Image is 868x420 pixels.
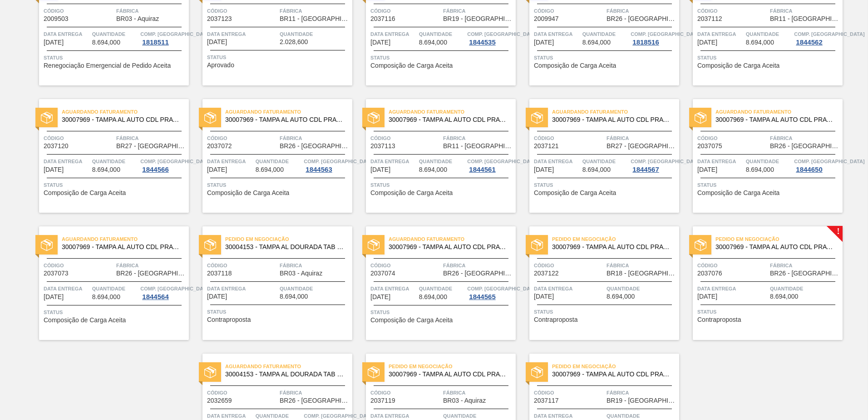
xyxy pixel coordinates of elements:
[697,6,768,15] span: Código
[389,235,516,244] span: Aguardando Faturamento
[697,143,722,150] span: 2037075
[207,180,350,190] span: Status
[207,397,232,404] span: 2032659
[534,53,677,62] span: Status
[280,388,350,397] span: Fábrica
[443,270,513,277] span: BR26 - Uberlândia
[304,157,374,166] span: Comp. Carga
[552,116,672,123] span: 30007969 - TAMPA AL AUTO CDL PRATA CANPACK
[467,166,497,173] div: 1844561
[44,6,114,15] span: Código
[370,53,513,62] span: Status
[534,316,578,323] span: Contraproposta
[280,284,350,293] span: Quantidade
[204,112,216,124] img: status
[770,143,840,150] span: BR26 - Uberlândia
[607,293,635,300] span: 8.694,000
[140,157,211,166] span: Comp. Carga
[207,293,227,300] span: 03/10/2025
[516,99,679,213] a: statusAguardando Faturamento30007969 - TAMPA AL AUTO CDL PRATA CANPACKCódigo2037121FábricaBR27 - ...
[370,143,395,150] span: 2037113
[44,190,126,196] span: Composição de Carga Aceita
[679,99,843,213] a: statusAguardando Faturamento30007969 - TAMPA AL AUTO CDL PRATA CANPACKCódigo2037075FábricaBR26 - ...
[225,235,352,244] span: Pedido em Negociação
[140,293,170,300] div: 1844564
[207,270,232,277] span: 2037118
[41,239,53,251] img: status
[44,317,126,324] span: Composição de Carga Aceita
[419,294,447,300] span: 8.694,000
[443,15,513,22] span: BR19 - Nova Rio
[467,30,513,46] a: Comp. [GEOGRAPHIC_DATA]1844535
[697,261,768,270] span: Código
[352,99,516,213] a: statusAguardando Faturamento30007969 - TAMPA AL AUTO CDL PRATA CANPACKCódigo2037113FábricaBR11 - ...
[370,284,417,293] span: Data entrega
[44,157,90,166] span: Data entrega
[44,294,64,300] span: 03/10/2025
[207,166,227,173] span: 01/10/2025
[631,39,661,46] div: 1818516
[443,6,513,15] span: Fábrica
[352,226,516,340] a: statusAguardando Faturamento30007969 - TAMPA AL AUTO CDL PRATA CANPACKCódigo2037074FábricaBR26 - ...
[607,15,677,22] span: BR26 - Uberlândia
[370,270,395,277] span: 2037074
[207,284,277,293] span: Data entrega
[582,157,629,166] span: Quantidade
[419,166,447,173] span: 8.694,000
[207,39,227,45] span: 29/09/2025
[370,190,453,196] span: Composição de Carga Aceita
[631,157,677,173] a: Comp. [GEOGRAPHIC_DATA]1844567
[370,388,441,397] span: Código
[770,284,840,293] span: Quantidade
[189,226,352,340] a: statusPedido em Negociação30004153 - TAMPA AL DOURADA TAB DOURADO CDL CANPACKCódigo2037118Fábrica...
[607,134,677,143] span: Fábrica
[534,190,616,196] span: Composição de Carga Aceita
[631,30,701,39] span: Comp. Carga
[389,116,508,123] span: 30007969 - TAMPA AL AUTO CDL PRATA CANPACK
[44,134,114,143] span: Código
[534,134,604,143] span: Código
[534,6,604,15] span: Código
[794,157,864,166] span: Comp. Carga
[207,261,277,270] span: Código
[44,284,90,293] span: Data entrega
[534,143,559,150] span: 2037121
[534,157,580,166] span: Data entrega
[389,107,516,116] span: Aguardando Faturamento
[697,166,717,173] span: 02/10/2025
[207,388,277,397] span: Código
[697,30,744,39] span: Data entrega
[443,261,513,270] span: Fábrica
[534,293,554,300] span: 04/10/2025
[697,157,744,166] span: Data entrega
[419,284,465,293] span: Quantidade
[697,39,717,46] span: 30/09/2025
[370,308,513,317] span: Status
[62,116,182,123] span: 30007969 - TAMPA AL AUTO CDL PRATA CANPACK
[467,157,513,173] a: Comp. [GEOGRAPHIC_DATA]1844561
[534,388,604,397] span: Código
[92,166,120,173] span: 8.694,000
[116,143,187,150] span: BR27 - Nova Minas
[207,316,251,323] span: Contraproposta
[92,39,120,46] span: 8.694,000
[534,62,616,69] span: Composição de Carga Aceita
[44,39,64,46] span: 29/09/2025
[225,371,345,378] span: 30004153 - TAMPA AL DOURADA TAB DOURADO CDL CANPACK
[389,244,508,250] span: 30007969 - TAMPA AL AUTO CDL PRATA CANPACK
[607,397,677,404] span: BR19 - Nova Rio
[207,143,232,150] span: 2037072
[370,261,441,270] span: Código
[370,166,390,173] span: 01/10/2025
[467,284,513,300] a: Comp. [GEOGRAPHIC_DATA]1844565
[607,270,677,277] span: BR18 - Pernambuco
[368,366,380,378] img: status
[631,157,701,166] span: Comp. Carga
[207,30,277,39] span: Data entrega
[116,134,187,143] span: Fábrica
[207,307,350,316] span: Status
[225,116,345,123] span: 30007969 - TAMPA AL AUTO CDL PRATA CANPACK
[697,62,779,69] span: Composição de Carga Aceita
[204,239,216,251] img: status
[534,180,677,190] span: Status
